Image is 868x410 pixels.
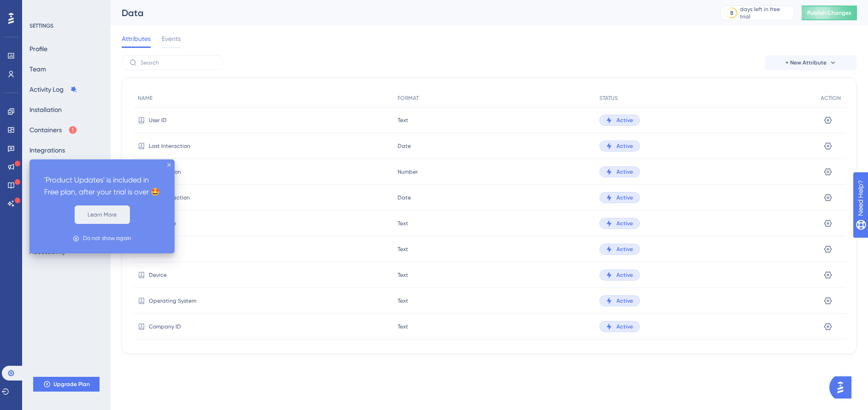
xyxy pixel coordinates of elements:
span: Text [398,220,408,227]
iframe: UserGuiding AI Assistant Launcher [829,374,857,401]
span: ACTION [821,94,841,102]
button: Learn More [75,205,130,224]
div: close tooltip [167,163,171,167]
button: Profile [29,41,47,57]
span: Active [616,323,633,330]
button: Team [29,61,46,77]
span: Active [616,271,633,279]
span: Company ID [149,323,181,330]
button: Upgrade Plan [33,377,100,392]
span: Active [616,220,633,227]
span: User ID [149,117,167,124]
span: Need Help? [22,2,58,13]
span: Text [398,323,408,330]
span: Upgrade Plan [53,381,90,388]
button: Integrations [29,142,65,158]
span: NAME [138,94,152,102]
span: Number [398,168,418,176]
span: Active [616,142,633,150]
span: + New Attribute [786,59,827,66]
span: Text [398,117,408,124]
button: Installation [29,101,62,118]
span: Text [398,297,408,305]
span: Device [149,271,167,279]
span: Last Interaction [149,142,190,150]
span: Date [398,142,411,150]
span: STATUS [599,94,618,102]
button: + New Attribute [765,55,857,70]
div: days left in free trial [740,6,791,20]
span: Active [616,117,633,124]
div: 8 [730,9,733,17]
input: Search [141,59,215,66]
span: Attributes [122,33,151,44]
div: Data [122,6,698,19]
span: Publish Changes [807,9,851,17]
div: SETTINGS [29,22,104,29]
div: Do not show again [83,234,131,243]
span: Active [616,194,633,201]
span: Text [398,246,408,253]
button: Publish Changes [802,6,857,20]
span: Operating System [149,297,196,305]
span: Active [616,297,633,305]
span: Text [398,271,408,279]
button: Activity Log [29,81,77,98]
button: Containers [29,122,77,138]
span: Active [616,168,633,176]
span: FORMAT [398,94,419,102]
span: Date [398,194,411,201]
span: Active [616,246,633,253]
span: Events [162,33,181,44]
p: 'Product Updates' is included in Free plan, after your trial is over 🤩 [44,174,160,198]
